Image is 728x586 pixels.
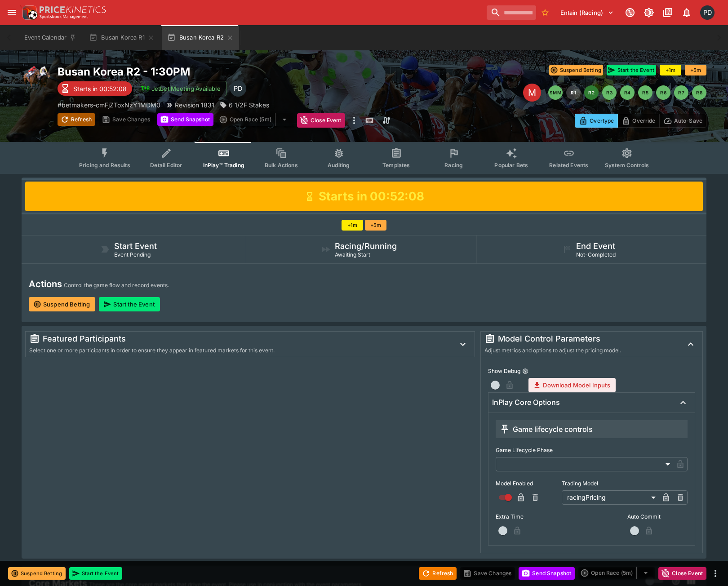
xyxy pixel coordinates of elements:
[58,100,160,110] p: Copy To Clipboard
[674,116,702,125] p: Auto-Save
[4,4,20,21] button: open drawer
[58,113,95,126] button: Refresh
[335,241,397,251] h5: Racing/Running
[658,567,706,580] button: Close Event
[627,510,688,524] label: Auto Commit
[40,6,106,13] img: PriceKinetics
[523,84,541,102] div: Edit Meeting
[8,567,66,580] button: Suspend Betting
[64,281,169,290] p: Control the game flow and record events.
[382,162,410,169] span: Templates
[220,100,269,110] div: 6 1/2F Stakes
[590,116,614,125] p: Overtype
[528,378,615,392] button: Download Model Inputs
[114,241,157,251] h5: Start Event
[492,398,560,407] h6: InPlay Core Options
[674,85,688,100] button: R7
[602,85,617,100] button: R3
[19,25,82,50] button: Event Calendar
[349,113,360,128] button: more
[335,251,370,258] span: Awaiting Start
[697,3,717,22] button: Paul Dicioccio
[496,477,556,490] label: Model Enabled
[22,65,50,93] img: horse_racing.png
[548,85,563,100] button: SMM
[519,567,575,580] button: Send Snapshot
[692,85,706,100] button: R8
[617,114,659,128] button: Override
[584,85,599,100] button: R2
[29,278,62,290] h4: Actions
[40,15,88,19] img: Sportsbook Management
[229,100,269,110] p: 6 1/2F Stakes
[548,85,706,100] nav: pagination navigation
[72,142,656,174] div: Event type filters
[484,347,621,354] span: Adjust metrics and options to adjust the pricing model.
[58,65,382,79] h2: Copy To Clipboard
[632,116,655,125] p: Override
[73,84,127,93] p: Starts in 00:52:08
[84,25,160,50] button: Busan Korea R1
[203,162,244,169] span: InPlay™ Trading
[319,189,424,204] h1: Starts in 00:52:08
[659,114,706,128] button: Auto-Save
[328,162,350,169] span: Auditing
[157,113,213,126] button: Send Snapshot
[365,220,386,231] button: +5m
[494,162,528,169] span: Popular Bets
[496,510,556,524] label: Extra Time
[685,65,706,75] button: +5m
[607,65,656,75] button: Start the Event
[538,5,552,20] button: No Bookmarks
[487,5,536,20] input: search
[679,4,695,21] button: Notifications
[641,4,657,21] button: Toggle light/dark mode
[217,113,293,126] div: split button
[578,567,655,579] div: split button
[162,25,239,50] button: Busan Korea R2
[620,85,635,100] button: R4
[656,85,670,100] button: R6
[419,567,457,580] button: Refresh
[150,162,182,169] span: Detail Editor
[576,251,616,258] span: Not-Completed
[549,162,588,169] span: Related Events
[488,367,520,375] p: Show Debug
[496,444,688,457] label: Game Lifecycle Phase
[566,85,581,100] button: R1
[605,162,649,169] span: System Controls
[562,490,659,505] div: racingPricing
[79,162,130,169] span: Pricing and Results
[175,100,214,110] p: Revision 1831
[700,5,715,20] div: Paul Dicioccio
[29,347,275,354] span: Select one or more participants in order to ensure they appear in featured markets for this event.
[20,4,38,22] img: PriceKinetics Logo
[230,80,246,97] div: Paul Di Cioccio
[484,333,675,344] div: Model Control Parameters
[99,297,160,311] button: Start the Event
[555,5,619,20] button: Select Tenant
[660,4,676,21] button: Documentation
[136,81,226,96] button: Jetbet Meeting Available
[499,424,593,435] div: Game lifecycle controls
[114,251,151,258] span: Event Pending
[265,162,298,169] span: Bulk Actions
[575,114,618,128] button: Overtype
[29,297,95,311] button: Suspend Betting
[638,85,653,100] button: R5
[576,241,615,251] h5: End Event
[141,84,150,93] img: jetbet-logo.svg
[575,114,706,128] div: Start From
[562,477,688,490] label: Trading Model
[29,333,448,344] div: Featured Participants
[622,4,638,21] button: Connected to PK
[69,567,122,580] button: Start the Event
[444,162,463,169] span: Racing
[522,368,528,374] button: Show Debug
[342,220,363,231] button: +1m
[297,113,345,128] button: Close Event
[549,65,603,75] button: Suspend Betting
[710,568,721,579] button: more
[660,65,681,75] button: +1m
